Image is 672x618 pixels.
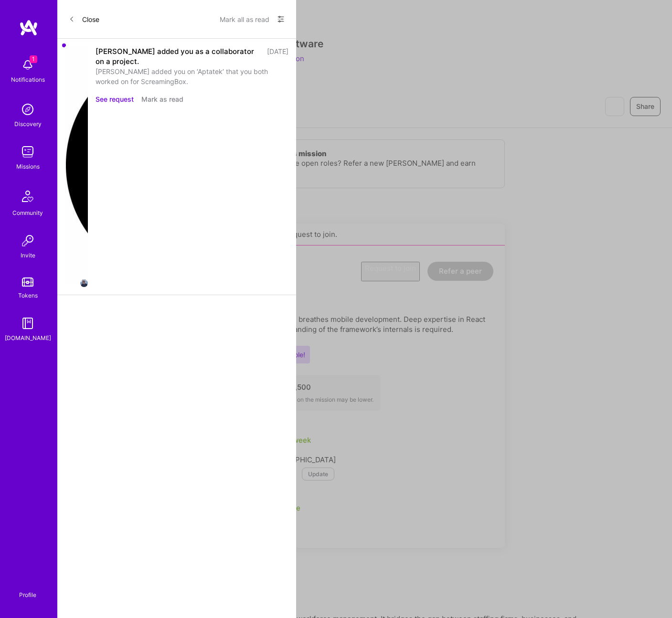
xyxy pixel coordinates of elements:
[141,94,183,104] button: Mark as read
[5,333,51,343] div: [DOMAIN_NAME]
[22,277,33,287] img: tokens
[69,11,99,27] button: Close
[18,231,37,250] img: Invite
[65,46,303,285] img: Company logo
[21,250,35,260] div: Invite
[267,46,288,66] div: [DATE]
[220,11,269,27] button: Mark all as read
[16,580,40,599] a: Profile
[16,161,40,171] div: Missions
[30,55,37,63] span: 1
[18,100,37,119] img: discovery
[16,185,39,208] img: Community
[96,94,134,104] button: See request
[18,142,37,161] img: teamwork
[12,208,43,218] div: Community
[79,278,89,288] img: User avatar
[11,75,45,85] div: Notifications
[14,119,42,129] div: Discovery
[18,290,38,300] div: Tokens
[18,314,37,333] img: guide book
[18,55,37,75] img: bell
[19,590,36,599] div: Profile
[96,46,261,66] div: [PERSON_NAME] added you as a collaborator on a project.
[96,66,288,86] div: [PERSON_NAME] added you on ‘Aptatek’ that you both worked on for ScreamingBox.
[19,19,38,36] img: logo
